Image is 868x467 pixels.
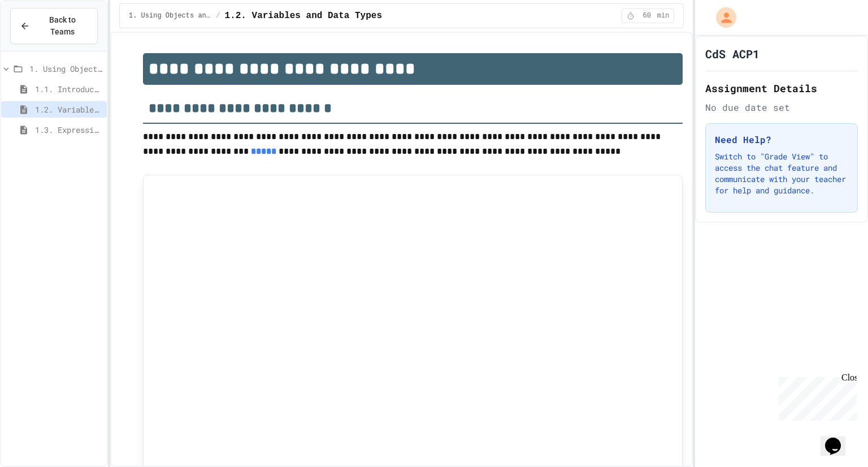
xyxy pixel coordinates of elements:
div: My Account [704,5,739,31]
span: 1. Using Objects and Methods [29,63,102,75]
span: Back to Teams [37,14,88,38]
span: 1.3. Expressions and Output [New] [35,124,102,136]
iframe: chat widget [774,373,857,421]
h3: Need Help? [715,133,848,146]
div: No due date set [705,101,858,114]
span: / [216,11,220,20]
p: Switch to "Grade View" to access the chat feature and communicate with your teacher for help and ... [715,151,848,196]
span: 1. Using Objects and Methods [129,11,211,20]
button: Back to Teams [10,8,98,44]
span: min [657,11,670,20]
div: Chat with us now!Close [5,5,78,72]
h2: Assignment Details [705,80,858,96]
iframe: chat widget [821,422,857,456]
h1: CdS ACP1 [705,46,759,62]
span: 1.2. Variables and Data Types [35,103,102,115]
span: 1.2. Variables and Data Types [225,9,382,23]
span: 60 [638,11,656,20]
span: 1.1. Introduction to Algorithms, Programming, and Compilers [35,83,102,95]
